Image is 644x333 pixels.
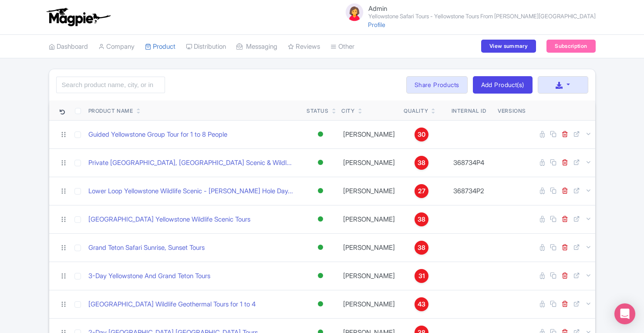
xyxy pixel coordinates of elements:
[88,299,256,309] a: [GEOGRAPHIC_DATA] Wildlife Geothermal Tours for 1 to 4
[418,130,425,139] span: 30
[338,233,400,262] td: [PERSON_NAME]
[418,186,425,196] span: 27
[443,148,495,177] td: 368734P4
[316,213,325,225] div: Active
[338,177,400,205] td: [PERSON_NAME]
[88,243,205,253] a: Grand Teton Safari Sunrise, Sunset Tours
[330,35,354,59] a: Other
[288,35,320,59] a: Reviews
[418,271,425,281] span: 31
[88,107,133,115] div: Product Name
[443,177,495,205] td: 368734P2
[98,35,135,59] a: Company
[88,271,210,281] a: 3-Day Yellowstone And Grand Teton Tours
[418,299,425,309] span: 43
[344,2,365,23] img: avatar_key_member-9c1dde93af8b07d7383eb8b5fb890c87.png
[316,241,325,254] div: Active
[338,120,400,148] td: [PERSON_NAME]
[338,205,400,233] td: [PERSON_NAME]
[404,241,440,255] a: 38
[316,156,325,169] div: Active
[404,184,440,198] a: 27
[236,35,277,59] a: Messaging
[145,35,175,59] a: Product
[186,35,226,59] a: Distribution
[341,107,354,115] div: City
[88,186,293,196] a: Lower Loop Yellowstone Wildlife Scenic - [PERSON_NAME] Hole Day...
[88,130,227,140] a: Guided Yellowstone Group Tour for 1 to 8 People
[338,262,400,290] td: [PERSON_NAME]
[44,7,112,27] img: logo-ab69f6fb50320c5b225c76a69d11143b.png
[404,128,440,141] a: 30
[338,290,400,318] td: [PERSON_NAME]
[443,101,495,121] th: Internal ID
[338,148,400,177] td: [PERSON_NAME]
[494,101,529,121] th: Versions
[404,107,428,115] div: Quality
[473,76,533,94] a: Add Product(s)
[404,156,440,170] a: 38
[404,212,440,226] a: 38
[316,128,325,141] div: Active
[404,297,440,311] a: 43
[368,21,385,28] a: Profile
[418,158,425,168] span: 38
[316,269,325,282] div: Active
[339,2,596,23] a: Admin Yellowstone Safari Tours - Yellowstone Tours From [PERSON_NAME][GEOGRAPHIC_DATA]
[418,243,425,252] span: 38
[56,77,165,93] input: Search product name, city, or interal id
[316,185,325,197] div: Active
[316,298,325,310] div: Active
[406,76,468,94] a: Share Products
[88,215,250,225] a: [GEOGRAPHIC_DATA] Yellowstone Wildlife Scenic Tours
[404,269,440,283] a: 31
[546,40,595,53] a: Subscription
[481,40,536,53] a: View summary
[368,4,387,13] span: Admin
[49,35,88,59] a: Dashboard
[307,107,329,115] div: Status
[614,303,635,324] div: Open Intercom Messenger
[368,13,596,19] small: Yellowstone Safari Tours - Yellowstone Tours From [PERSON_NAME][GEOGRAPHIC_DATA]
[418,215,425,224] span: 38
[88,158,292,168] a: Private [GEOGRAPHIC_DATA], [GEOGRAPHIC_DATA] Scenic & Wildl...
